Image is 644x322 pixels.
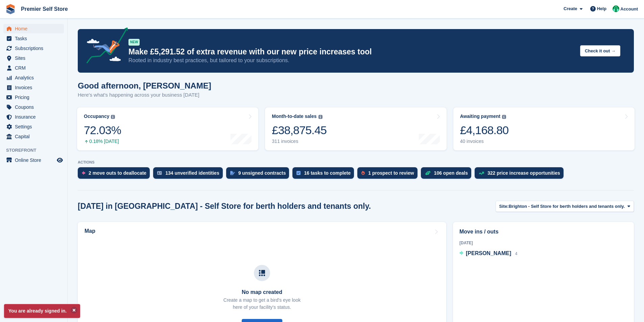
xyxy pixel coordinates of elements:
p: Make £5,291.52 of extra revenue with our new price increases tool [128,47,575,57]
span: Site: [499,203,509,210]
span: Home [15,24,55,33]
h1: Good afternoon, [PERSON_NAME] [78,81,211,90]
span: Brighton - Self Store for berth holders and tenants only. [509,203,625,210]
div: 0.18% [DATE] [84,139,121,144]
img: prospect-51fa495bee0391a8d652442698ab0144808aea92771e9ea1ae160a38d050c398.svg [361,171,365,175]
a: menu [3,63,64,73]
h2: Move ins / outs [459,228,627,236]
img: icon-info-grey-7440780725fd019a000dd9b08b2336e03edf1995a4989e88bcd33f0948082b44.svg [318,115,323,119]
div: 134 unverified identities [165,170,219,176]
img: price_increase_opportunities-93ffe204e8149a01c8c9dc8f82e8f89637d9d84a8eef4429ea346261dce0b2c0.svg [479,172,484,175]
h3: No map created [223,289,301,295]
span: Subscriptions [15,44,55,53]
div: 106 open deals [434,170,468,176]
div: [DATE] [459,240,627,246]
a: [PERSON_NAME] 4 [459,249,517,258]
img: stora-icon-8386f47178a22dfd0bd8f6a31ec36ba5ce8667c1dd55bd0f319d3a0aa187defe.svg [5,4,16,14]
p: You are already signed in. [4,304,80,318]
a: menu [3,44,64,53]
span: Capital [15,132,55,141]
a: menu [3,73,64,82]
img: deal-1b604bf984904fb50ccaf53a9ad4b4a5d6e5aea283cecdc64d6e3604feb123c2.svg [425,171,431,175]
span: Analytics [15,73,55,82]
span: Insurance [15,112,55,122]
p: ACTIONS [78,160,634,165]
span: [PERSON_NAME] [466,250,511,256]
a: Month-to-date sales £38,875.45 311 invoices [265,107,446,150]
a: menu [3,24,64,33]
span: Account [620,6,638,13]
div: Awaiting payment [460,114,501,119]
span: Settings [15,122,55,131]
span: Create [564,5,577,12]
a: 9 unsigned contracts [226,167,293,182]
a: Preview store [56,156,64,164]
a: menu [3,93,64,102]
p: Rooted in industry best practices, but tailored to your subscriptions. [128,57,575,64]
img: move_outs_to_deallocate_icon-f764333ba52eb49d3ac5e1228854f67142a1ed5810a6f6cc68b1a99e826820c5.svg [82,171,85,175]
a: 106 open deals [421,167,475,182]
a: menu [3,155,64,165]
a: 1 prospect to review [357,167,421,182]
span: CRM [15,63,55,73]
span: Pricing [15,93,55,102]
div: Month-to-date sales [272,114,316,119]
span: 4 [515,251,518,256]
a: menu [3,112,64,122]
a: Premier Self Store [18,3,71,15]
span: Invoices [15,83,55,92]
p: Here's what's happening across your business [DATE] [78,91,211,99]
span: Storefront [6,147,67,154]
h2: [DATE] in [GEOGRAPHIC_DATA] - Self Store for berth holders and tenants only. [78,202,371,211]
span: Sites [15,53,55,63]
div: £38,875.45 [272,123,327,137]
a: 134 unverified identities [153,167,226,182]
a: menu [3,53,64,63]
div: 322 price increase opportunities [487,170,560,176]
p: Create a map to get a bird's eye look here of your facility's status. [223,297,301,311]
div: 1 prospect to review [368,170,414,176]
img: icon-info-grey-7440780725fd019a000dd9b08b2336e03edf1995a4989e88bcd33f0948082b44.svg [111,115,115,119]
a: menu [3,102,64,112]
a: 322 price increase opportunities [475,167,567,182]
div: £4,168.80 [460,123,509,137]
button: Site: Brighton - Self Store for berth holders and tenants only. [496,201,634,212]
span: Tasks [15,34,55,43]
a: menu [3,34,64,43]
span: Coupons [15,102,55,112]
div: 72.03% [84,123,121,137]
div: NEW [128,39,140,46]
div: 9 unsigned contracts [238,170,286,176]
a: 16 tasks to complete [292,167,357,182]
a: Occupancy 72.03% 0.18% [DATE] [77,107,258,150]
img: Peter Pring [613,5,619,12]
img: price-adjustments-announcement-icon-8257ccfd72463d97f412b2fc003d46551f7dbcb40ab6d574587a9cd5c0d94... [81,27,128,66]
div: Occupancy [84,114,109,119]
div: 2 move outs to deallocate [89,170,146,176]
h2: Map [85,228,95,234]
a: menu [3,132,64,141]
button: Check it out → [580,45,620,56]
span: Online Store [15,155,55,165]
img: verify_identity-adf6edd0f0f0b5bbfe63781bf79b02c33cf7c696d77639b501bdc392416b5a36.svg [157,171,162,175]
img: icon-info-grey-7440780725fd019a000dd9b08b2336e03edf1995a4989e88bcd33f0948082b44.svg [502,115,506,119]
a: 2 move outs to deallocate [78,167,153,182]
img: task-75834270c22a3079a89374b754ae025e5fb1db73e45f91037f5363f120a921f8.svg [296,171,301,175]
a: Awaiting payment £4,168.80 40 invoices [453,107,635,150]
span: Help [597,5,606,12]
div: 40 invoices [460,139,509,144]
img: map-icn-33ee37083ee616e46c38cad1a60f524a97daa1e2b2c8c0bc3eb3415660979fc1.svg [259,270,265,276]
img: contract_signature_icon-13c848040528278c33f63329250d36e43548de30e8caae1d1a13099fd9432cc5.svg [230,171,235,175]
a: menu [3,83,64,92]
div: 311 invoices [272,139,327,144]
a: menu [3,122,64,131]
div: 16 tasks to complete [304,170,351,176]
